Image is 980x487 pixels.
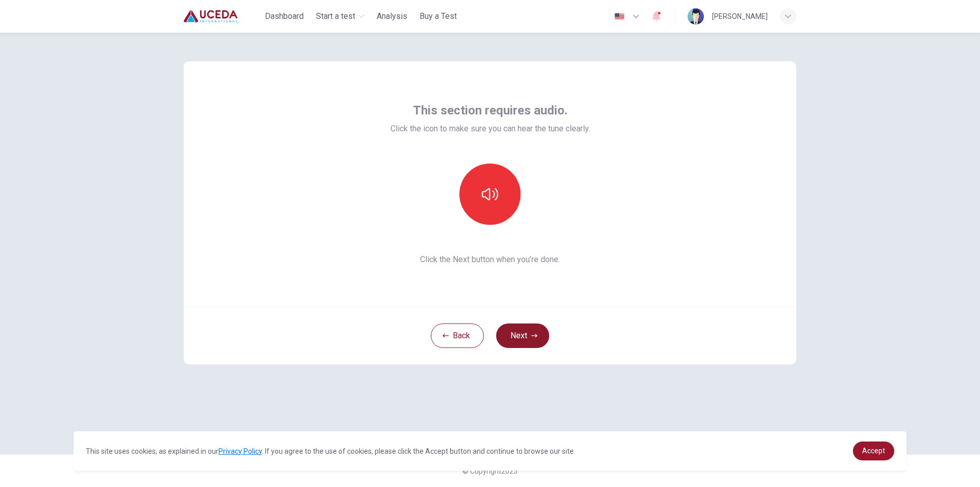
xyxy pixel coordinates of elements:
[462,467,518,475] span: © Copyright 2025
[415,7,461,26] button: Buy a Test
[73,431,906,471] div: cookieconsent
[184,6,261,27] a: Uceda logo
[184,6,237,27] img: Uceda logo
[265,10,304,22] span: Dashboard
[420,10,457,22] span: Buy a Test
[853,442,894,460] a: dismiss cookie message
[390,123,590,135] span: Click the icon to make sure you can hear the tune clearly.
[373,7,411,26] button: Analysis
[862,447,885,455] span: Accept
[312,7,369,26] button: Start a test
[613,13,626,20] img: en
[218,447,262,455] a: Privacy Policy
[413,102,568,119] span: This section requires audio.
[377,10,407,22] span: Analysis
[431,323,484,348] button: Back
[390,253,590,266] span: Click the Next button when you’re done.
[316,10,355,22] span: Start a test
[688,8,704,25] img: Profile picture
[496,323,549,348] button: Next
[712,10,768,22] div: [PERSON_NAME]
[261,7,308,26] button: Dashboard
[86,447,575,455] span: This site uses cookies, as explained in our . If you agree to the use of cookies, please click th...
